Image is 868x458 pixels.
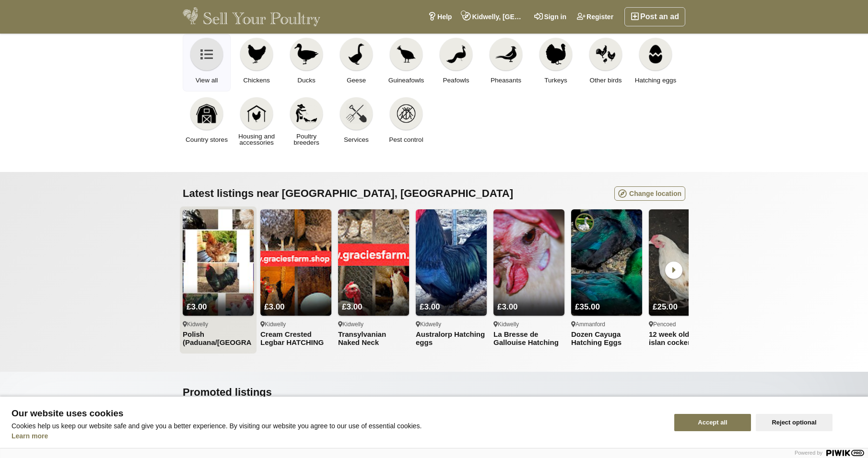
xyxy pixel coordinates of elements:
[346,103,367,124] img: Services
[493,284,564,316] a: £3.00
[649,284,720,316] a: £25.00
[235,133,278,146] span: Housing and accessories
[756,414,833,431] button: Reject optional
[332,34,380,92] a: Geese Geese
[649,321,720,328] div: Pencoed
[260,330,331,347] a: Cream Crested Legbar HATCHING EGGS
[653,302,678,311] span: £25.00
[196,77,218,83] span: View all
[183,34,231,92] a: View all
[338,321,409,328] div: Kidwelly
[332,93,380,151] a: Services Services
[183,187,513,200] span: Latest listings near [GEOGRAPHIC_DATA], [GEOGRAPHIC_DATA]
[282,93,330,151] a: Poultry breeders Poultry breeders
[196,103,217,124] img: Country stores
[416,209,487,316] img: Australorp Hatching eggs
[545,44,566,65] img: Turkeys
[183,284,254,316] a: £3.00
[649,330,720,346] a: 12 week old rhode islan cockeral
[614,186,685,201] a: Change location
[529,7,572,26] a: Sign in
[338,209,409,316] img: Transylvanian Naked Neck HATCHING EGGS
[260,284,331,316] a: £3.00
[346,44,367,65] img: Geese
[12,422,663,430] p: Cookies help us keep our website safe and give you a better experience. By visiting our website y...
[233,34,281,92] a: Chickens Chickens
[482,34,530,92] a: Pheasants Pheasants
[12,409,663,418] span: Our website uses cookies
[416,321,487,328] div: Kidwelly
[635,77,676,83] span: Hatching eggs
[183,209,254,316] img: Polish (Paduana/Padua) Frizzled & Smooth HATACHING EGGS
[795,450,822,456] span: Powered by
[493,330,564,347] a: La Bresse de Gallouise Hatching eggs
[544,77,567,83] span: Turkeys
[571,330,642,346] a: Dozen Cayuga Hatching Eggs
[571,209,642,316] img: Dozen Cayuga Hatching Eggs
[187,302,207,311] span: £3.00
[264,302,285,311] span: £3.00
[338,284,409,316] a: £3.00
[246,103,267,124] img: Housing and accessories
[388,77,424,83] span: Guineafowls
[595,44,616,65] img: Other birds
[338,330,409,347] a: Transylvanian Naked Neck HATCHING EGGS
[572,7,619,26] a: Register
[296,103,317,124] img: Poultry breeders
[347,77,366,83] span: Geese
[342,302,363,311] span: £3.00
[443,77,469,83] span: Peafowls
[446,44,467,65] img: Peafowls
[532,34,580,92] a: Turkeys Turkeys
[186,137,228,143] span: Country stores
[382,34,430,92] a: Guineafowls Guineafowls
[183,330,254,347] a: Polish (Paduana/[GEOGRAPHIC_DATA]) Frizzled & Smooth HATACHING EGGS
[571,284,642,316] a: £35.00
[183,93,231,151] a: Country stores Country stores
[493,321,564,328] div: Kidwelly
[497,302,518,311] span: £3.00
[243,77,270,83] span: Chickens
[432,34,480,92] a: Peafowls Peafowls
[260,209,331,316] img: Cream Crested Legbar HATCHING EGGS
[420,302,440,311] span: £3.00
[590,77,622,83] span: Other birds
[422,7,457,26] a: Help
[493,209,564,316] img: La Bresse de Gallouise Hatching eggs
[382,93,430,151] a: Pest control Pest control
[645,44,666,65] img: Hatching eggs
[457,7,529,26] a: Kidwelly, [GEOGRAPHIC_DATA]
[282,34,330,92] a: Ducks Ducks
[495,44,516,65] img: Pheasants
[396,44,417,65] img: Guineafowls
[260,321,331,328] div: Kidwelly
[649,209,720,316] img: 12 week old rhode islan cockeral
[416,330,487,346] a: Australorp Hatching eggs
[396,103,417,124] img: Pest control
[233,93,281,151] a: Housing and accessories Housing and accessories
[416,284,487,316] a: £3.00
[582,34,630,92] a: Other birds Other birds
[624,7,685,26] a: Post an ad
[575,302,600,311] span: £35.00
[183,321,254,328] div: Kidwelly
[12,432,48,440] a: Learn more
[389,137,423,143] span: Pest control
[575,213,594,232] img: Wernolau Warrens
[344,137,369,143] span: Services
[632,34,680,92] a: Hatching eggs Hatching eggs
[294,44,318,65] img: Ducks
[674,414,751,431] button: Accept all
[491,77,521,83] span: Pheasants
[246,44,267,65] img: Chickens
[183,386,685,399] h2: Promoted listings
[571,321,642,328] div: Ammanford
[285,133,328,146] span: Poultry breeders
[297,77,316,83] span: Ducks
[183,7,320,26] img: Sell Your Poultry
